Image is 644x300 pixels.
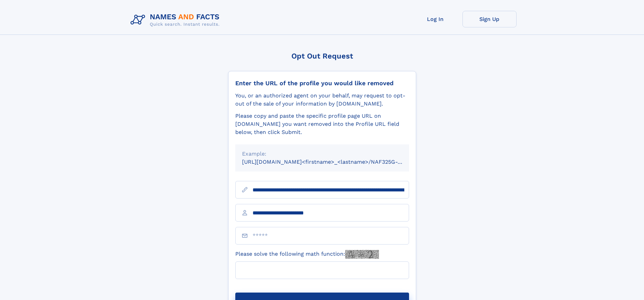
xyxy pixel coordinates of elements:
[228,52,416,60] div: Opt Out Request
[242,159,422,165] small: [URL][DOMAIN_NAME]<firstname>_<lastname>/NAF325G-xxxxxxxx
[408,11,462,27] a: Log In
[462,11,517,27] a: Sign Up
[235,112,409,136] div: Please copy and paste the specific profile page URL on [DOMAIN_NAME] you want removed into the Pr...
[235,79,409,87] div: Enter the URL of the profile you would like removed
[235,250,379,259] label: Please solve the following math function:
[128,11,225,29] img: Logo Names and Facts
[235,92,409,108] div: You, or an authorized agent on your behalf, may request to opt-out of the sale of your informatio...
[242,150,402,158] div: Example:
